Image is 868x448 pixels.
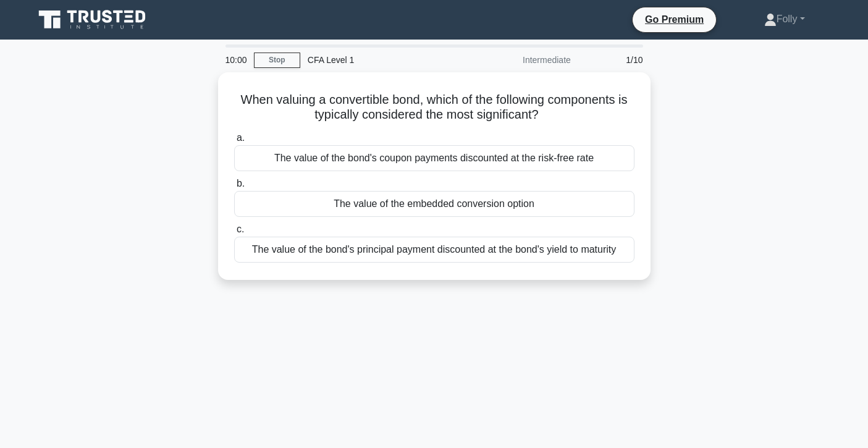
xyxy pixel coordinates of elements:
[234,145,634,171] div: The value of the bond's coupon payments discounted at the risk-free rate
[578,48,651,72] div: 1/10
[234,237,634,263] div: The value of the bond's principal payment discounted at the bond's yield to maturity
[638,12,711,27] a: Go Premium
[237,224,244,234] span: c.
[218,48,254,72] div: 10:00
[300,48,470,72] div: CFA Level 1
[237,178,245,188] span: b.
[233,92,636,123] h5: When valuing a convertible bond, which of the following components is typically considered the mo...
[254,53,300,68] a: Stop
[470,48,578,72] div: Intermediate
[234,191,634,217] div: The value of the embedded conversion option
[237,132,245,143] span: a.
[735,7,835,32] a: Folly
